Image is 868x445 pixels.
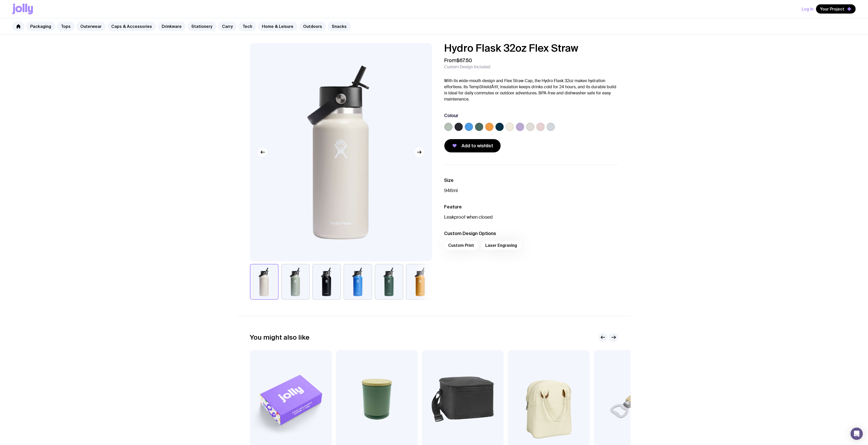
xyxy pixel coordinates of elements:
[57,22,75,31] a: Tops
[328,22,351,31] a: Snacks
[457,57,472,64] span: $67.50
[444,204,618,210] h3: Feature
[158,22,186,31] a: Drinkware
[444,43,618,53] h1: Hydro Flask 32oz Flex Straw
[444,113,459,119] h3: Colour
[816,4,856,14] button: Your Project
[462,143,493,149] span: Add to wishlist
[238,22,256,31] a: Tech
[26,22,55,31] a: Packaging
[218,22,237,31] a: Carry
[444,187,618,194] p: 946ml
[444,64,491,70] span: Custom Design Included
[250,333,310,341] h2: You might also like
[851,428,863,440] div: Open Intercom Messenger
[444,177,618,183] h3: Size
[444,139,501,152] button: Add to wishlist
[820,6,844,12] span: Your Project
[258,22,298,31] a: Home & Leisure
[76,22,106,31] a: Outerwear
[444,78,618,102] p: With its wide-mouth design and Flex Straw Cap, the Hydro Flask 32oz makes hydration effortless. I...
[802,4,814,14] button: Log In
[187,22,216,31] a: Stationery
[444,230,618,237] h3: Custom Design Options
[444,214,618,220] p: Leakproof when closed
[299,22,326,31] a: Outdoors
[444,57,472,63] span: From
[107,22,156,31] a: Caps & Accessories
